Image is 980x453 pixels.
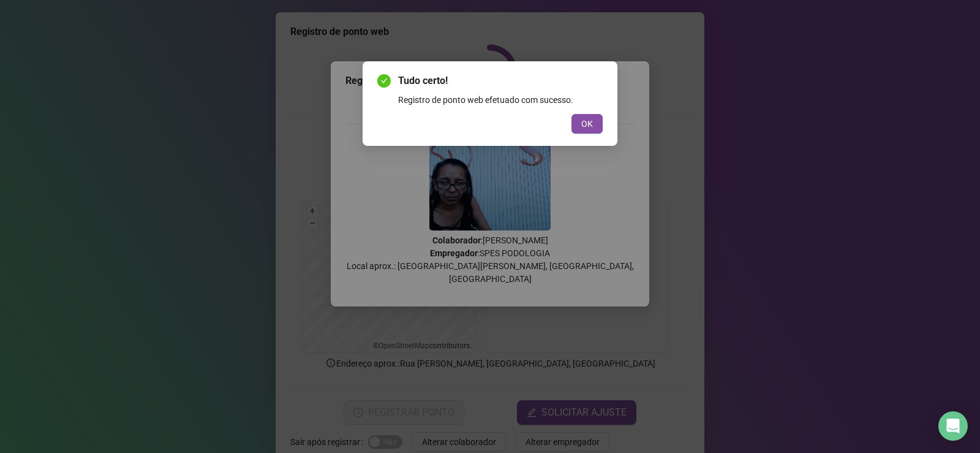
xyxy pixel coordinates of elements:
[581,117,593,131] span: OK
[398,93,603,107] div: Registro de ponto web efetuado com sucesso.
[398,74,603,88] span: Tudo certo!
[377,74,391,88] span: check-circle
[938,411,968,441] div: Open Intercom Messenger
[571,114,603,134] button: OK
